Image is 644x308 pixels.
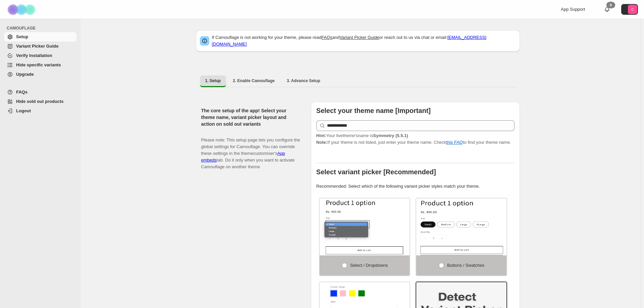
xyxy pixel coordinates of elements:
[233,78,275,83] span: 2. Enable Camouflage
[320,198,410,255] img: Select / Dropdowns
[16,34,28,39] span: Setup
[416,198,506,255] img: Buttons / Swatches
[621,4,638,15] button: Avatar with initials C
[316,107,431,114] b: Select your theme name [Important]
[4,42,76,51] a: Variant Picker Guide
[4,60,76,70] a: Hide specific variants
[4,70,76,79] a: Upgrade
[561,7,585,12] span: App Support
[16,108,31,113] span: Logout
[212,34,516,48] p: If Camouflage is not working for your theme, please read and or reach out to us via chat or email:
[205,78,221,83] span: 1. Setup
[7,25,77,31] span: CAMOUFLAGE
[5,0,39,19] img: Camouflage
[350,263,388,268] span: Select / Dropdowns
[16,53,52,58] span: Verify Installation
[316,133,408,138] span: Your live theme's name is
[16,62,61,67] span: Hide specific variants
[316,132,515,146] p: If your theme is not listed, just enter your theme name. Check to find your theme name.
[201,130,300,170] p: Please note: This setup page lets you configure the global settings for Camouflage. You can overr...
[339,35,379,40] a: Variant Picker Guide
[373,133,408,138] strong: Symmetry (5.5.1)
[4,51,76,60] a: Verify Installation
[321,35,332,40] a: FAQs
[287,78,320,83] span: 3. Advance Setup
[631,7,634,11] text: C
[316,140,327,145] strong: Note:
[316,133,326,138] strong: Hint:
[4,97,76,106] a: Hide sold out products
[16,72,34,77] span: Upgrade
[4,87,76,97] a: FAQs
[446,140,463,145] a: this FAQ
[16,89,28,95] span: FAQs
[4,106,76,116] a: Logout
[16,99,64,104] span: Hide sold out products
[4,32,76,42] a: Setup
[628,5,637,14] span: Avatar with initials C
[201,107,300,127] h2: The core setup of the app! Select your theme name, variant picker layout and action on sold out v...
[447,263,484,268] span: Buttons / Swatches
[316,183,515,190] p: Recommended: Select which of the following variant picker styles match your theme.
[606,2,615,8] div: 0
[604,6,610,13] a: 0
[316,168,436,176] b: Select variant picker [Recommended]
[16,44,58,49] span: Variant Picker Guide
